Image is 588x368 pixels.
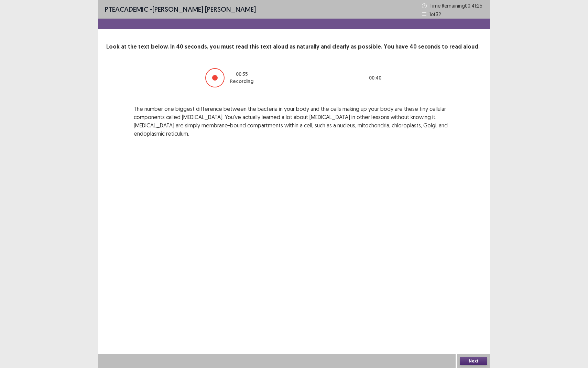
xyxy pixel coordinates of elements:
[105,4,256,14] p: - [PERSON_NAME] [PERSON_NAME]
[134,105,454,138] p: The number one biggest difference between the bacteria in your body and the cells making up your ...
[230,78,253,85] p: Recording
[460,357,487,365] button: Next
[236,71,248,78] p: 00 : 35
[106,43,482,51] p: Look at the text below. In 40 seconds, you must read this text aloud as naturally and clearly as ...
[429,11,441,18] p: 1 of 32
[429,2,483,9] p: Time Remaining 00 : 41 : 25
[369,74,381,82] p: 00 : 40
[105,5,148,13] span: PTE academic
